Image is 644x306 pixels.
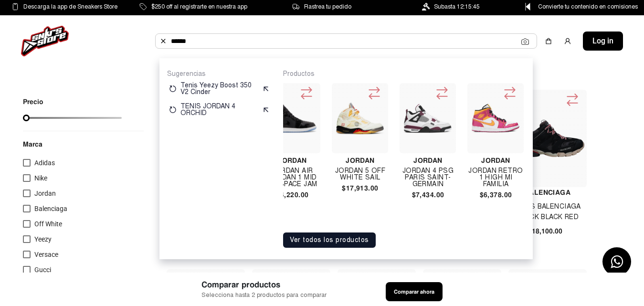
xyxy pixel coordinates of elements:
[262,85,270,93] img: suggest.svg
[34,190,56,197] span: Jordan
[23,1,117,12] span: Descarga la app de Sneakers Store
[169,106,177,114] img: restart.svg
[283,232,376,248] button: Ver todos los productos
[528,226,562,236] span: $18,100.00
[332,185,388,191] h4: $17,913.00
[23,139,144,149] p: Marca
[34,220,62,228] span: Off White
[400,168,456,188] h4: Jordan 4 Psg Paris Saint-germain
[151,1,247,12] span: $250 off al registrarte en nuestra app
[264,191,320,198] h4: $4,220.00
[262,106,270,114] img: suggest.svg
[336,94,384,143] img: Jordan 5 Off White Sail
[508,187,586,198] h4: Balenciaga
[400,157,456,164] h4: Jordan
[332,168,388,181] h4: Jordan 5 Off White Sail
[264,168,320,188] h4: Jordan Air Jordan 1 Mid Se Space Jam
[511,120,584,157] img: TENIS BALENCIAGA TRACK BLACK RED
[283,70,525,78] p: Productos
[508,201,586,222] h4: TENIS BALENCIAGA TRACK BLACK RED
[180,103,258,116] p: TENIS JORDAN 4 ORCHID
[34,251,58,258] span: Versace
[201,291,327,300] span: Selecciona hasta 2 productos para comparar
[268,104,317,133] img: Jordan Air Jordan 1 Mid Se Space Jam
[403,94,452,143] img: Jordan 4 Psg Paris Saint-germain
[34,174,47,182] span: Nike
[34,235,52,243] span: Yeezy
[34,266,51,274] span: Gucci
[522,3,534,11] img: Control Point Icon
[467,191,524,198] h4: $6,378.00
[23,98,122,105] p: Precio
[169,85,177,93] img: restart.svg
[159,37,167,45] img: Buscar
[564,37,571,45] img: user
[180,82,258,95] p: Tenis Yeezy Boost 350 V2 Cinder
[21,26,69,56] img: logo
[332,157,388,164] h4: Jordan
[34,159,55,167] span: Adidas
[167,70,272,78] p: Sugerencias
[467,168,524,188] h4: Jordan Retro 1 High Mi Familia
[434,1,480,12] span: Subasta 12:15:45
[304,1,351,12] span: Rastrea tu pedido
[386,282,443,301] button: Comparar ahora
[264,157,320,164] h4: Jordan
[471,104,520,133] img: Jordan Retro 1 High Mi Familia
[467,157,524,164] h4: Jordan
[592,35,613,47] span: Log in
[521,38,529,45] img: Cámara
[545,37,552,45] img: shopping
[201,279,327,291] span: Comparar productos
[538,1,638,12] span: Convierte tu contenido en comisiones
[34,205,67,212] span: Balenciaga
[400,191,456,198] h4: $7,434.00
